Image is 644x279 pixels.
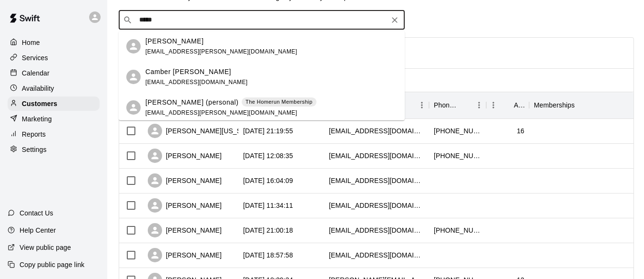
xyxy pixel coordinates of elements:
div: Email [324,92,429,118]
span: [EMAIL_ADDRESS][DOMAIN_NAME] [145,79,248,86]
p: [PERSON_NAME] (personal) [145,97,239,107]
div: Memberships [534,92,575,118]
div: [PERSON_NAME] [148,149,222,163]
div: [PERSON_NAME] [148,248,222,262]
a: Services [8,51,100,65]
div: jensa1981@yahoo.com [329,201,424,210]
div: Amber Quinney (personal) [126,100,141,115]
span: [EMAIL_ADDRESS][PERSON_NAME][DOMAIN_NAME] [145,109,297,116]
div: Search customers by name or email [119,11,405,30]
button: Sort [501,98,514,112]
a: Settings [8,142,100,157]
a: Availability [8,81,100,96]
p: Reports [22,129,46,139]
div: Phone Number [429,92,486,118]
div: Camber Mertz [126,70,141,84]
button: Sort [459,98,472,112]
div: stewartjenn@gmail.com [329,225,424,235]
div: Age [486,92,529,118]
div: 2025-08-28 16:04:09 [243,176,293,185]
div: +16233296466 [434,126,481,136]
a: Reports [8,127,100,141]
div: [PERSON_NAME][US_STATE] [148,124,260,138]
div: jensaw1981@yahoo.com [329,176,424,185]
p: Home [22,38,40,47]
p: Camber [PERSON_NAME] [145,67,231,77]
p: Calendar [22,68,50,78]
p: Contact Us [20,208,53,218]
div: +14252410243 [434,225,481,235]
p: [PERSON_NAME] [145,36,204,46]
div: 16 [517,126,524,136]
div: jalliyahwashington223@gmail.com [329,126,424,136]
p: Settings [22,145,47,154]
p: Marketing [22,114,52,124]
div: [PERSON_NAME] [148,198,222,213]
button: Menu [415,98,429,112]
div: [PERSON_NAME] [148,223,222,237]
p: Copy public page link [20,260,84,269]
button: Menu [472,98,486,112]
div: 2025-09-08 21:19:55 [243,126,293,136]
p: View public page [20,243,71,252]
div: Phone Number [434,92,459,118]
div: 2025-08-27 11:34:11 [243,201,293,210]
div: [PERSON_NAME] [148,173,222,188]
div: +14802501003 [434,151,481,161]
div: eggsfamilyof6@gmail.com [329,151,424,161]
button: Clear [388,13,401,27]
div: 2025-08-26 21:00:18 [243,225,293,235]
div: Amber Pauga [126,39,141,54]
div: azrisingweber@gmail.com [329,250,424,260]
button: Sort [575,98,588,112]
p: The Homerun Membership [245,98,313,106]
a: Marketing [8,112,100,126]
p: Availability [22,84,54,93]
p: Customers [22,99,57,108]
a: Customers [8,97,100,111]
p: Help Center [20,225,56,235]
div: 2025-08-26 18:57:58 [243,250,293,260]
a: Calendar [8,66,100,80]
div: 2025-09-08 12:08:35 [243,151,293,161]
div: Age [514,92,524,118]
p: Services [22,53,48,63]
a: Home [8,35,100,50]
button: Menu [486,98,501,112]
span: [EMAIL_ADDRESS][PERSON_NAME][DOMAIN_NAME] [145,48,297,55]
